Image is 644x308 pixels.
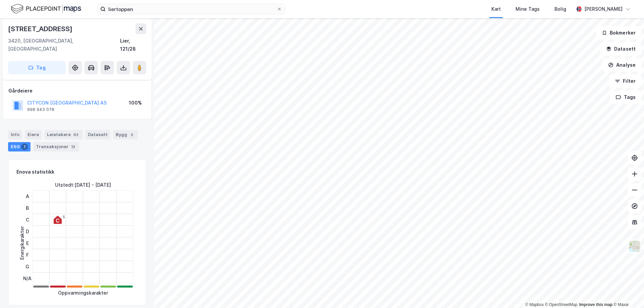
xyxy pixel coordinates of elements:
div: Gårdeiere [8,87,146,95]
div: N/A [23,272,32,284]
div: C [23,214,32,226]
div: 3420, [GEOGRAPHIC_DATA], [GEOGRAPHIC_DATA] [8,37,120,53]
button: Datasett [600,42,641,56]
div: Lier, 121/28 [120,37,146,53]
div: Kart [491,5,501,13]
div: Bolig [554,5,566,13]
div: G [23,261,32,272]
button: Analyse [602,58,641,72]
button: Filter [609,74,641,88]
button: Tag [8,61,66,74]
div: 13 [70,143,76,150]
div: ESG [8,142,31,151]
img: logo.f888ab2527a4732fd821a326f86c7f29.svg [11,3,81,15]
div: E [23,237,32,249]
div: Info [8,130,22,139]
button: Tags [610,90,641,104]
img: Z [628,240,641,253]
a: Improve this map [579,302,612,307]
div: Eiere [25,130,42,139]
div: F [23,249,32,261]
button: Bokmerker [596,26,641,40]
a: OpenStreetMap [545,302,578,307]
div: Energikarakter [18,226,26,260]
div: D [23,226,32,237]
a: Mapbox [525,302,544,307]
div: [STREET_ADDRESS] [8,23,74,34]
div: Transaksjoner [33,142,79,151]
div: Enova statistikk [16,168,54,176]
div: 998 943 078 [27,107,54,112]
div: B [23,202,32,214]
div: Datasett [85,130,110,139]
div: Oppvarmingskarakter [58,289,108,297]
div: 100% [129,99,142,107]
div: Bygg [113,130,138,139]
input: Søk på adresse, matrikkel, gårdeiere, leietakere eller personer [106,4,277,14]
div: 7 [21,143,28,150]
iframe: Chat Widget [610,276,644,308]
div: Mine Tags [516,5,540,13]
div: Utstedt : [DATE] - [DATE] [55,181,111,189]
div: [PERSON_NAME] [584,5,623,13]
div: 5 [63,215,65,219]
div: 62 [72,131,80,138]
div: 3 [128,131,135,138]
div: Leietakere [44,130,83,139]
div: A [23,190,32,202]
